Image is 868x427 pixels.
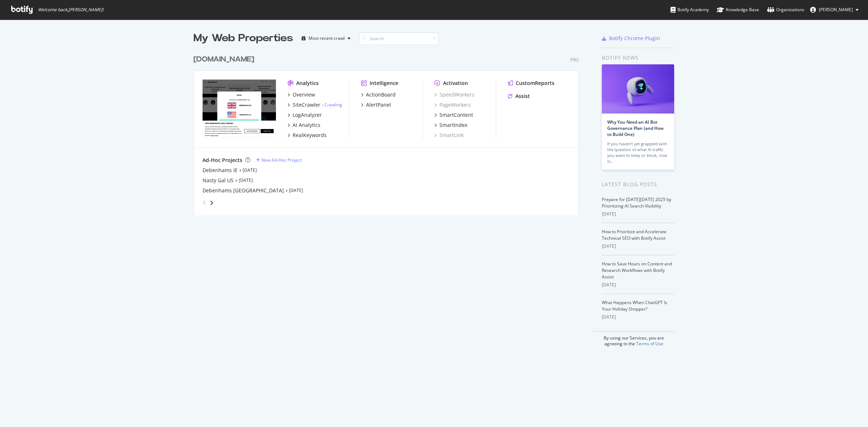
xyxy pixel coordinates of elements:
a: Nasty Gal US [203,177,234,184]
button: Most recent crawl [299,33,353,44]
div: angle-left [200,197,209,209]
a: AlertPanel [361,101,391,108]
a: SmartLink [434,132,464,139]
a: Crawling [324,102,342,108]
div: Organizations [767,6,804,13]
a: [DATE] [239,177,253,183]
a: How to Save Hours on Content and Research Workflows with Botify Assist [602,261,672,280]
a: SpeedWorkers [434,91,475,98]
a: CustomReports [508,80,554,87]
img: Why You Need an AI Bot Governance Plan (and How to Build One) [602,64,674,114]
div: SiteCrawler [293,101,320,108]
a: Terms of Use [636,341,663,347]
a: [DOMAIN_NAME] [193,54,257,65]
div: angle-right [209,199,214,206]
div: Overview [293,91,315,98]
div: grid [193,46,584,215]
div: [DATE] [602,314,675,320]
div: Intelligence [370,80,398,87]
a: Prepare for [DATE][DATE] 2025 by Prioritizing AI Search Visibility [602,196,671,209]
div: Botify news [602,54,675,62]
div: LogAnalyzer [293,111,322,119]
a: What Happens When ChatGPT Is Your Holiday Shopper? [602,299,667,312]
a: [DATE] [243,167,257,173]
input: Search [359,32,439,45]
div: Most recent crawl [309,36,345,40]
div: AI Analytics [293,121,320,129]
div: Botify Chrome Plugin [609,35,660,42]
a: Debenhams [GEOGRAPHIC_DATA] [203,187,284,194]
div: RealKeywords [293,132,327,139]
a: Assist [508,93,530,100]
div: Latest Blog Posts [602,180,675,188]
a: Debenhams IE [203,167,238,174]
span: Welcome back, [PERSON_NAME] ! [38,7,103,13]
a: PageWorkers [434,101,471,108]
div: Pro [570,57,579,63]
a: Overview [288,91,315,98]
a: Why You Need an AI Bot Governance Plan (and How to Build One) [607,119,664,137]
div: Activation [443,80,468,87]
img: debenhams.com [203,80,276,138]
div: Analytics [296,80,319,87]
span: Zubair Kakuji [819,7,853,13]
div: Ad-Hoc Projects [203,157,242,164]
a: SiteCrawler- Crawling [288,101,342,108]
div: ActionBoard [366,91,396,98]
div: [DOMAIN_NAME] [193,54,254,65]
div: Botify Academy [671,6,709,13]
a: LogAnalyzer [288,111,322,119]
a: SmartIndex [434,121,467,129]
a: [DATE] [289,187,303,193]
div: SmartContent [439,111,473,119]
div: My Web Properties [193,31,293,46]
a: How to Prioritize and Accelerate Technical SEO with Botify Assist [602,229,667,241]
a: SmartContent [434,111,473,119]
a: New Ad-Hoc Project [256,157,302,163]
div: By using our Services, you are agreeing to the [593,331,675,347]
a: Botify Chrome Plugin [602,35,660,42]
a: AI Analytics [288,121,320,129]
div: If you haven’t yet grappled with the question of what AI traffic you want to keep or block, now is… [607,141,669,164]
div: [DATE] [602,282,675,288]
div: [DATE] [602,211,675,217]
a: ActionBoard [361,91,396,98]
div: Assist [515,93,530,100]
div: New Ad-Hoc Project [261,157,302,163]
button: [PERSON_NAME] [804,4,864,16]
a: RealKeywords [288,132,327,139]
div: SmartIndex [439,121,467,129]
div: CustomReports [516,80,554,87]
div: - [322,102,342,108]
div: [DATE] [602,243,675,249]
div: AlertPanel [366,101,391,108]
div: Knowledge Base [717,6,759,13]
